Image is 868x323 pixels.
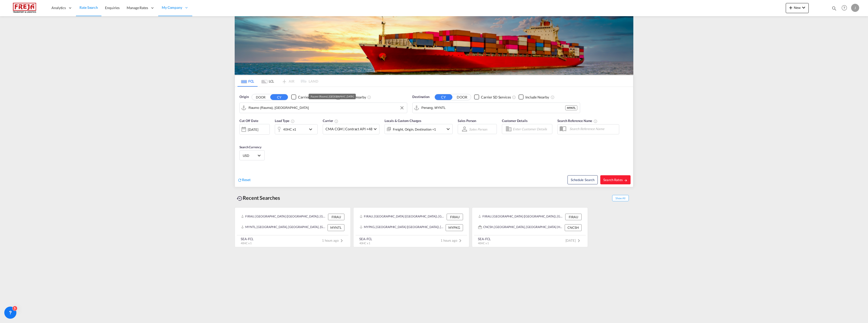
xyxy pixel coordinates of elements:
[334,119,338,123] md-icon: The selected Trucker/Carrierwill be displayed in the rate results If the rates are from another f...
[469,126,488,133] md-select: Sales Person
[557,119,598,123] span: Search Reference Name
[831,6,837,11] md-icon: icon-magnify
[551,95,555,99] md-icon: Unchecked: Ignores neighbouring ports when fetching rates.Checked : Includes neighbouring ports w...
[565,238,582,242] span: [DATE]
[241,224,326,231] div: MYNTL, Penang, Malaysia, South East Asia, Asia Pacific
[291,94,328,100] md-checkbox: Checkbox No Ink
[235,16,633,75] img: LCL+%26+FCL+BACKGROUND.png
[788,5,794,11] md-icon: icon-plus 400-fg
[235,207,351,247] recent-search-card: FIRAU, [GEOGRAPHIC_DATA] ([GEOGRAPHIC_DATA]), [GEOGRAPHIC_DATA], [GEOGRAPHIC_DATA], [GEOGRAPHIC_D...
[283,126,296,133] div: 40HC x1
[788,6,807,10] span: New
[322,238,345,242] span: 1 hours ago
[241,237,254,241] div: SEA-FCL
[840,4,849,12] span: Help
[478,241,489,245] span: 40HC x 1
[237,195,243,202] md-icon: icon-backup-restore
[79,5,98,10] span: Rate Search
[51,5,66,10] span: Analytics
[328,214,344,220] div: FIRAU
[328,224,344,231] div: MYNTL
[851,4,859,12] div: J
[239,134,243,141] md-datepicker: Select
[239,124,270,135] div: [DATE]
[237,177,251,183] div: icon-refreshReset
[311,94,354,99] div: Raumo (Rauma), [GEOGRAPHIC_DATA]
[600,175,631,184] button: Search Ratesicon-arrow-right
[239,94,249,100] span: Origin
[624,179,628,182] md-icon: icon-arrow-right
[453,94,471,100] button: DOOR
[235,192,282,204] div: Recent Searches
[519,94,549,100] md-checkbox: Checkbox No Ink
[239,145,261,149] span: Search Currency
[445,126,451,132] md-icon: icon-chevron-down
[249,104,404,112] input: Search by Port
[612,195,629,201] span: Show All
[298,95,328,100] div: Carrier SD Services
[478,214,564,220] div: FIRAU, Raumo (Rauma), Finland, Northern Europe, Europe
[8,2,42,14] img: 586607c025bf11f083711d99603023e7.png
[239,119,258,123] span: Cut Off Date
[127,5,148,10] span: Manage Rates
[339,238,345,244] md-icon: icon-chevron-right
[412,94,429,100] span: Destination
[447,214,463,220] div: FIRAU
[275,124,318,134] div: 40HC x1icon-chevron-down
[242,178,251,182] span: Reset
[241,214,327,220] div: FIRAU, Raumo (Rauma), Finland, Northern Europe, Europe
[359,237,372,241] div: SEA-FCL
[393,126,436,133] div: Freight Origin Destination Factory Stuffing
[360,214,445,220] div: FIRAU, Raumo (Rauma), Finland, Northern Europe, Europe
[481,95,511,100] div: Carrier SD Services
[441,238,463,242] span: 1 hours ago
[513,125,551,133] input: Enter Customer Details
[567,125,619,133] input: Search Reference Name
[162,5,182,10] span: My Company
[478,237,491,241] div: SEA-FCL
[275,119,295,123] span: Load Type
[353,207,469,247] recent-search-card: FIRAU, [GEOGRAPHIC_DATA] ([GEOGRAPHIC_DATA]), [GEOGRAPHIC_DATA], [GEOGRAPHIC_DATA], [GEOGRAPHIC_D...
[241,241,252,245] span: 40HC x 1
[565,214,582,220] div: FIRAU
[567,175,598,184] button: Note: By default Schedule search will only considerorigin ports, destination ports and cut off da...
[831,6,837,13] div: icon-magnify
[786,3,809,13] button: icon-plus 400-fgNewicon-chevron-down
[474,94,511,100] md-checkbox: Checkbox No Ink
[603,178,628,182] span: Search Rates
[458,119,476,123] span: Sales Person
[398,104,406,112] button: Clear Input
[237,178,242,182] md-icon: icon-refresh
[512,95,516,99] md-icon: Unchecked: Search for CY (Container Yard) services for all selected carriers.Checked : Search for...
[576,238,582,244] md-icon: icon-chevron-right
[385,124,453,134] div: Freight Origin Destination Factory Stuffingicon-chevron-down
[308,126,316,132] md-icon: icon-chevron-down
[446,224,463,231] div: MYPKG
[325,127,372,132] span: CMA CGM | Contract API +48
[565,224,582,231] div: CNCSH
[840,4,851,13] div: Help
[413,103,580,113] md-input-container: Penang, MYNTL
[525,95,549,100] div: Include Nearby
[472,207,588,247] recent-search-card: FIRAU, [GEOGRAPHIC_DATA] ([GEOGRAPHIC_DATA]), [GEOGRAPHIC_DATA], [GEOGRAPHIC_DATA], [GEOGRAPHIC_D...
[237,76,318,87] md-pagination-wrapper: Use the left and right arrow keys to navigate between tabs
[323,119,338,123] span: Carrier
[105,6,120,10] span: Enquiries
[243,153,257,158] span: USD
[291,119,295,123] md-icon: icon-information-outline
[360,224,444,231] div: MYPKG, Port Klang (Pelabuhan Klang), Malaysia, South East Asia, Asia Pacific
[248,127,258,132] div: [DATE]
[270,94,288,100] button: CY
[565,105,577,110] div: MYNTL
[242,152,262,159] md-select: Select Currency: $ USDUnited States Dollar
[237,76,258,87] md-tab-item: FCL
[359,241,370,245] span: 40HC x 1
[252,94,269,100] button: DOOR
[421,104,565,112] input: Search by Port
[457,238,463,244] md-icon: icon-chevron-right
[235,87,633,187] div: Origin DOOR CY Checkbox No InkUnchecked: Search for CY (Container Yard) services for all selected...
[593,119,598,123] md-icon: Your search will be saved by the below given name
[478,224,563,231] div: CNCSH, Changsha, Hunan (HN), China, Greater China & Far East Asia, Asia Pacific
[435,94,452,100] button: CY
[801,5,807,11] md-icon: icon-chevron-down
